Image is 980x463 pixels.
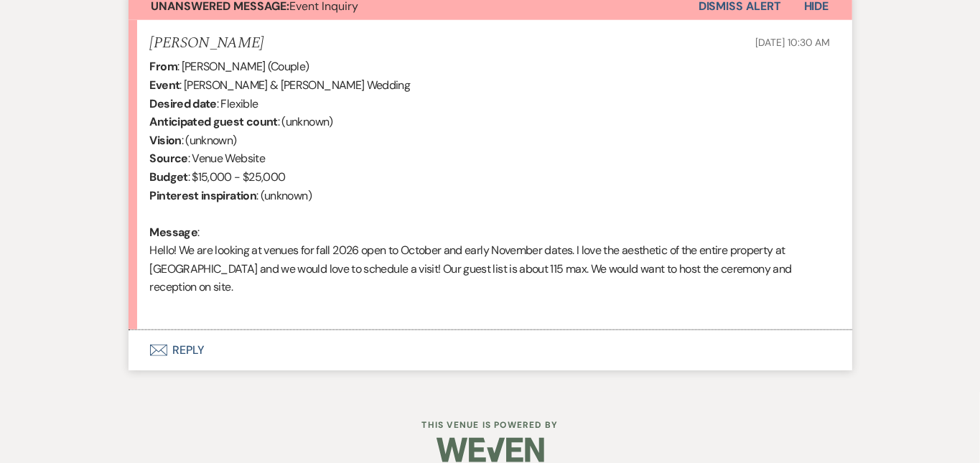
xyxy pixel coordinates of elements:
[756,36,831,49] span: [DATE] 10:30 AM
[150,59,177,74] b: From
[150,133,182,148] b: Vision
[150,151,188,166] b: Source
[150,78,180,93] b: Event
[150,169,188,184] b: Budget
[150,225,198,240] b: Message
[150,57,831,314] div: : [PERSON_NAME] (Couple) : [PERSON_NAME] & [PERSON_NAME] Wedding : Flexible : (unknown) : (unknow...
[150,34,264,52] h5: [PERSON_NAME]
[129,330,852,370] button: Reply
[150,114,278,129] b: Anticipated guest count
[150,96,217,111] b: Desired date
[150,188,257,203] b: Pinterest inspiration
